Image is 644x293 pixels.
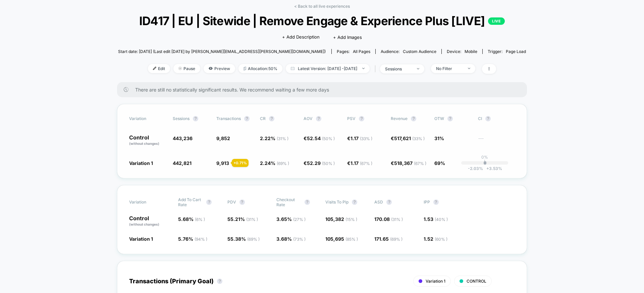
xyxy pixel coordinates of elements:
[333,35,362,40] span: + Add Images
[478,116,515,121] span: CI
[153,67,156,70] img: edit
[486,166,489,171] span: +
[465,49,477,54] span: mobile
[193,116,198,121] button: ?
[129,116,166,121] span: Variation
[391,217,403,222] span: ( 31 % )
[351,160,372,166] span: 1.17
[394,160,426,166] span: 518,367
[305,199,310,205] button: ?
[386,199,392,205] button: ?
[426,279,445,284] span: Variation 1
[403,49,436,54] span: Custom Audience
[374,236,402,242] span: 171.65
[244,116,250,121] button: ?
[246,217,258,222] span: ( 31 % )
[238,64,282,73] span: Allocation: 50%
[435,217,448,222] span: ( 40 % )
[304,160,335,166] span: €
[276,197,301,207] span: Checkout Rate
[276,236,306,242] span: 3.68 %
[325,199,348,204] span: Visits To Plp
[322,136,335,141] span: ( 50 % )
[345,237,358,242] span: ( 85 % )
[129,197,166,207] span: Variation
[227,216,258,222] span: 55.21 %
[485,116,491,121] button: ?
[424,216,448,222] span: 1.53
[216,135,230,141] span: 9,852
[276,216,306,222] span: 3.65 %
[373,64,380,74] span: |
[227,199,236,204] span: PDV
[227,236,260,242] span: 55.38 %
[293,217,306,222] span: ( 27 % )
[232,159,249,167] div: + 0.71 %
[347,116,356,121] span: PSV
[468,68,470,69] img: end
[374,216,403,222] span: 170.08
[216,116,241,121] span: Transactions
[129,135,166,146] p: Control
[293,237,306,242] span: ( 73 % )
[394,135,425,141] span: 517,621
[129,141,159,145] span: (without changes)
[434,116,471,121] span: OTW
[441,49,482,54] span: Device:
[417,68,419,69] img: end
[269,116,274,121] button: ?
[424,236,447,242] span: 1.52
[148,64,170,73] span: Edit
[195,237,207,242] span: ( 94 % )
[282,34,320,41] span: + Add Description
[345,217,357,222] span: ( 15 % )
[390,237,402,242] span: ( 69 % )
[467,279,486,284] span: CONTROL
[347,135,372,141] span: €
[478,136,515,146] span: ---
[347,160,372,166] span: €
[277,161,289,166] span: ( 69 % )
[359,116,364,121] button: ?
[118,49,326,54] span: Start date: [DATE] (Last edit [DATE] by [PERSON_NAME][EMAIL_ADDRESS][PERSON_NAME][DOMAIN_NAME])
[484,160,485,165] p: |
[247,237,260,242] span: ( 69 % )
[424,199,430,204] span: IPP
[411,116,416,121] button: ?
[325,216,357,222] span: 105,382
[129,222,159,226] span: (without changes)
[173,160,192,166] span: 442,821
[206,199,212,205] button: ?
[129,236,153,242] span: Variation 1
[414,161,426,166] span: ( 67 % )
[488,17,505,25] p: LIVE
[436,66,463,71] div: No Filter
[129,216,171,227] p: Control
[216,160,229,166] span: 9,913
[291,67,294,70] img: calendar
[447,116,453,121] button: ?
[362,68,365,69] img: end
[239,199,245,205] button: ?
[352,199,357,205] button: ?
[173,116,190,121] span: Sessions
[173,64,200,73] span: Pause
[353,49,370,54] span: all pages
[139,14,506,28] span: ID417 | EU | Sitewide | Remove Engage & Experience Plus [LIVE]
[294,4,350,9] a: < Back to all live experiences
[135,87,514,93] span: There are still no statistically significant results. We recommend waiting a few more days
[434,135,444,141] span: 31%
[173,135,193,141] span: 443,236
[178,67,182,70] img: end
[217,279,222,284] button: ?
[412,136,425,141] span: ( 33 % )
[316,116,321,121] button: ?
[337,49,370,54] div: Pages:
[351,135,372,141] span: 1.17
[381,49,436,54] div: Audience:
[204,64,235,73] span: Preview
[506,49,526,54] span: Page Load
[488,49,526,54] div: Trigger:
[391,116,408,121] span: Revenue
[286,64,370,73] span: Latest Version: [DATE] - [DATE]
